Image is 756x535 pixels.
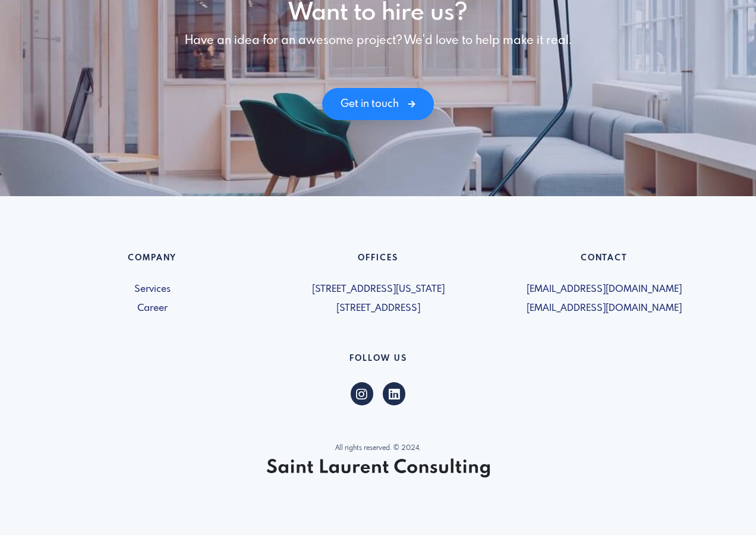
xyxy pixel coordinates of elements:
[498,301,710,316] span: [EMAIL_ADDRESS][DOMAIN_NAME]
[322,88,433,120] a: Get in touch
[272,282,484,297] span: [STREET_ADDRESS][US_STATE]
[272,301,484,316] span: [STREET_ADDRESS]
[498,253,710,268] h6: Contact
[46,301,258,316] a: Career
[498,282,710,297] span: [EMAIL_ADDRESS][DOMAIN_NAME]
[272,253,484,268] h6: Offices
[46,32,710,50] p: Have an idea for an awesome project? We'd love to help make it real.
[46,354,710,369] h6: Follow US
[46,282,258,297] a: Services
[46,443,710,454] p: All rights reserved. © 2024.
[46,253,258,268] h6: Company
